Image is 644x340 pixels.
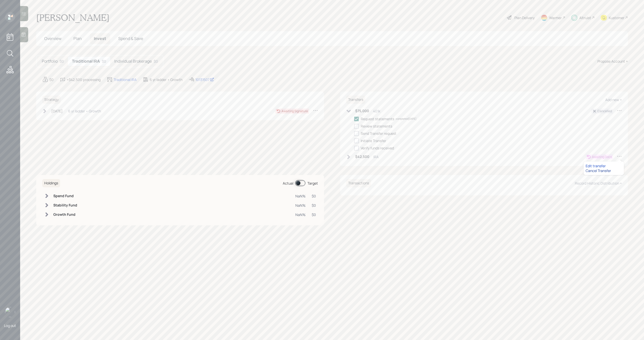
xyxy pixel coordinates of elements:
div: Plan Delivery [514,15,535,20]
h6: Transfers [346,96,365,104]
h6: Stability Fund [53,203,77,207]
span: Spend & Save [118,36,143,41]
div: NaN% [295,212,306,217]
div: Send Transfer request [361,131,396,136]
h6: Holdings [42,179,60,187]
div: completed [DATE] [396,117,416,121]
div: 401k [373,108,380,114]
div: $0 [60,59,64,64]
div: Request statements [361,116,394,121]
div: Initiate Transfer [361,138,386,143]
h6: Spend Fund [53,194,77,198]
div: Awaiting Docs [592,155,612,159]
div: 6 yr ladder • Growth [150,77,182,82]
div: Propose Account + [597,59,628,64]
div: $0 [102,59,106,64]
div: Add new + [605,97,622,102]
h5: Individual Brokerage [114,59,152,64]
div: 10131507 [195,77,214,82]
div: Kustomer [609,15,624,20]
div: +$42,500 processing [67,77,101,82]
span: Invest [94,36,106,41]
div: NaN% [295,203,306,208]
div: Log out [4,323,16,328]
h6: $42,500 [355,155,369,159]
h6: $75,000 [355,109,369,113]
span: Plan [73,36,82,41]
div: Cancelled [597,109,612,113]
div: [DATE] [51,108,63,114]
h6: Growth Fund [53,212,77,217]
div: NaN% [295,193,306,199]
div: $0 [49,77,54,82]
div: Traditional IRA [114,77,137,82]
div: Cancel Transfer [586,168,622,173]
div: Record Historic Distribution + [575,181,622,186]
div: Edit transfer [586,163,622,168]
div: Target [307,181,318,186]
div: 6 yr ladder • Growth [68,108,101,114]
div: $0 [312,193,316,199]
div: Actual [283,181,293,186]
div: Altruist [579,15,591,20]
div: Verify funds received [361,145,394,151]
div: $0 [312,203,316,208]
h6: Transactions [346,179,371,187]
h6: Strategy [42,96,61,104]
img: michael-russo-headshot.png [5,307,15,317]
div: IRA [373,154,379,159]
h5: Portfolio [42,59,58,64]
div: Review statements [361,123,392,129]
h5: Traditional IRA [72,59,100,64]
span: Overview [44,36,61,41]
div: Awaiting Signature [281,109,308,113]
div: $0 [154,59,158,64]
div: Warmer [549,15,562,20]
div: $0 [312,212,316,217]
h1: [PERSON_NAME] [36,12,109,23]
